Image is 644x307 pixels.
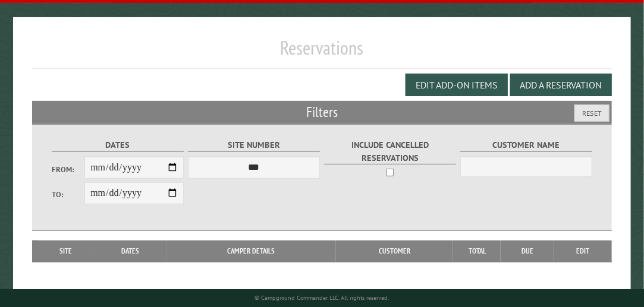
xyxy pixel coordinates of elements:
[32,36,612,69] h1: Reservations
[32,101,612,124] h2: Filters
[501,240,554,262] th: Due
[324,138,457,164] label: Include Cancelled Reservations
[460,138,593,152] label: Customer Name
[336,240,453,262] th: Customer
[167,240,336,262] th: Camper Details
[52,138,184,152] label: Dates
[188,138,321,152] label: Site Number
[93,240,167,262] th: Dates
[406,74,508,96] button: Edit Add-on Items
[38,240,93,262] th: Site
[574,105,610,122] button: Reset
[52,164,85,175] label: From:
[453,240,501,262] th: Total
[52,189,85,200] label: To:
[255,294,389,302] small: © Campground Commander LLC. All rights reserved.
[554,240,612,262] th: Edit
[510,74,612,96] button: Add a Reservation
